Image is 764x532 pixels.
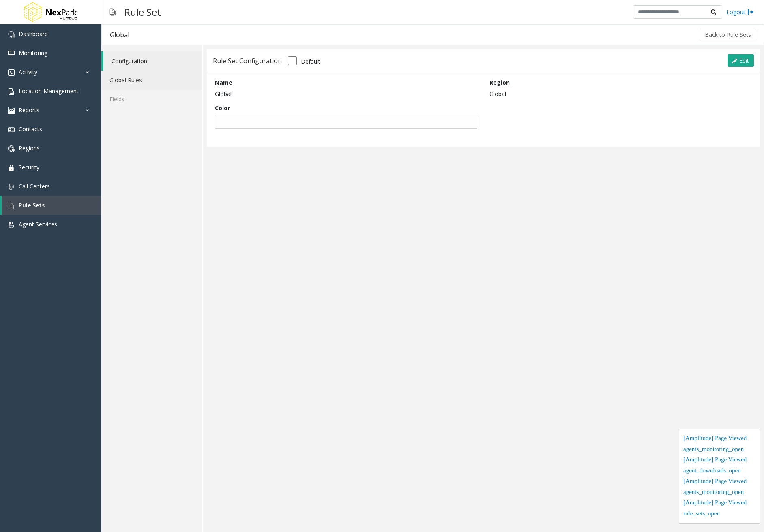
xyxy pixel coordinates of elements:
[19,30,48,38] span: Dashboard
[19,144,40,152] span: Regions
[19,201,45,209] span: Rule Sets
[215,78,232,87] label: Name
[8,165,15,171] img: 'icon'
[19,220,57,228] span: Agent Services
[101,90,202,109] a: Fields
[700,29,756,41] button: Back to Rule Sets
[8,88,15,95] img: 'icon'
[213,56,282,66] div: Rule Set Configuration
[19,182,50,190] span: Call Centers
[739,57,749,64] span: Edit
[101,71,202,90] a: Global Rules
[728,54,754,67] button: Edit
[683,476,755,487] div: [Amplitude] Page Viewed
[2,196,101,215] a: Rule Sets
[19,163,39,171] span: Security
[19,87,79,95] span: Location Management
[8,31,15,38] img: 'icon'
[489,90,752,98] p: Global
[683,509,755,520] div: rule_sets_open
[683,434,755,444] div: [Amplitude] Page Viewed
[19,106,39,114] span: Reports
[683,466,755,477] div: agent_downloads_open
[19,125,42,133] span: Contacts
[683,455,755,466] div: [Amplitude] Page Viewed
[8,69,15,76] img: 'icon'
[8,203,15,209] img: 'icon'
[747,8,754,16] img: logout
[215,104,230,112] label: Color
[8,222,15,228] img: 'icon'
[8,184,15,190] img: 'icon'
[8,107,15,114] img: 'icon'
[110,30,129,40] div: Global
[19,68,37,76] span: Activity
[489,78,510,87] label: Region
[109,2,116,22] img: pageIcon
[8,126,15,133] img: 'icon'
[8,50,15,57] img: 'icon'
[120,2,165,22] h3: Rule Set
[726,8,754,16] a: Logout
[301,57,320,66] label: Default
[103,51,202,71] a: Configuration
[215,90,477,98] p: Global
[683,498,755,509] div: [Amplitude] Page Viewed
[683,487,755,498] div: agents_monitoring_open
[19,49,47,57] span: Monitoring
[8,145,15,152] img: 'icon'
[683,444,755,455] div: agents_monitoring_open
